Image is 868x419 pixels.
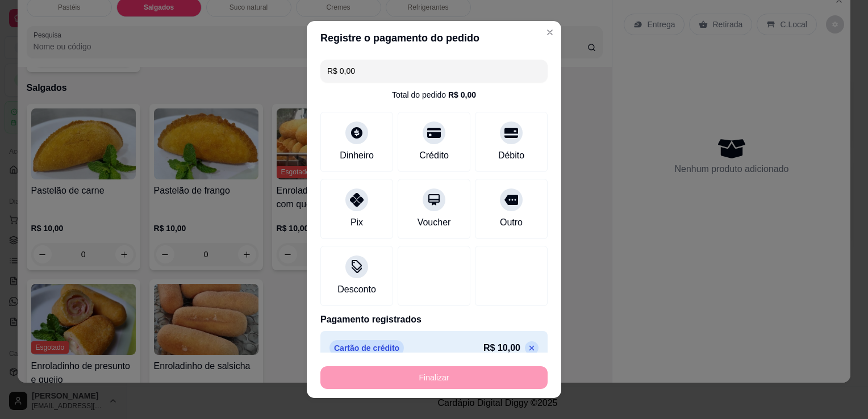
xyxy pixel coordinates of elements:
[320,313,548,326] p: Pagamento registrados
[337,283,376,296] div: Desconto
[541,23,559,41] button: Close
[307,21,561,55] header: Registre o pagamento do pedido
[498,149,524,162] div: Débito
[392,89,476,100] div: Total do pedido
[448,89,476,100] div: R$ 0,00
[483,341,520,355] p: R$ 10,00
[419,149,449,162] div: Crédito
[329,340,404,356] p: Cartão de crédito
[340,149,374,162] div: Dinheiro
[327,60,541,82] input: Ex.: hambúrguer de cordeiro
[350,216,363,229] div: Pix
[500,216,523,229] div: Outro
[418,216,451,229] div: Voucher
